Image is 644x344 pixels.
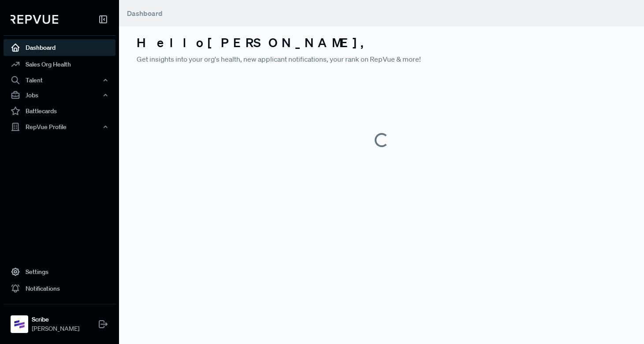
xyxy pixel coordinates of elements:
a: Sales Org Health [4,56,115,73]
strong: Scribe [32,315,79,324]
h3: Hello [PERSON_NAME] , [137,35,626,50]
a: Dashboard [4,39,115,56]
span: [PERSON_NAME] [32,324,79,333]
img: RepVue [11,15,58,24]
a: Settings [4,263,115,280]
img: Scribe [12,317,26,331]
button: Talent [4,73,115,88]
button: Jobs [4,88,115,103]
span: Dashboard [127,9,163,18]
a: Battlecards [4,103,115,119]
a: Notifications [4,280,115,297]
button: RepVue Profile [4,119,115,134]
a: ScribeScribe[PERSON_NAME] [4,304,115,337]
p: Get insights into your org's health, new applicant notifications, your rank on RepVue & more! [137,54,626,64]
